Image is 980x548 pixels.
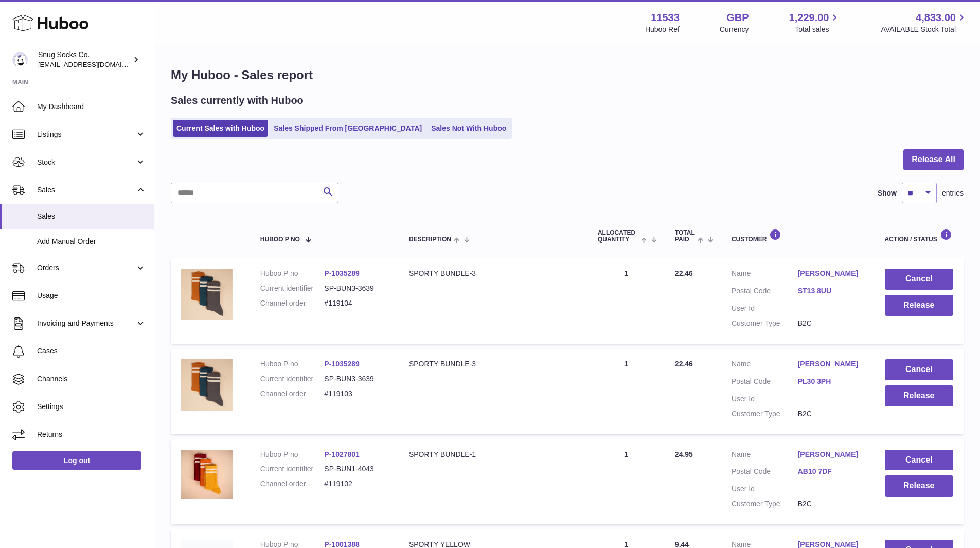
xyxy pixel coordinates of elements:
[598,229,638,243] span: ALLOCATED Quantity
[37,291,146,300] span: Usage
[795,25,841,34] span: Total sales
[732,450,798,462] dt: Name
[38,50,131,69] div: Snug Socks Co.
[732,286,798,298] dt: Postal Code
[38,60,151,68] span: [EMAIL_ADDRESS][DOMAIN_NAME]
[37,402,146,412] span: Settings
[732,359,798,372] dt: Name
[260,359,325,369] dt: Huboo P no
[903,149,964,170] button: Release All
[720,25,749,34] div: Currency
[878,188,897,198] label: Show
[260,464,325,474] dt: Current identifier
[37,374,146,384] span: Channels
[324,284,388,293] dd: SP-BUN3-3639
[324,450,360,458] a: P-1027801
[798,269,864,278] a: [PERSON_NAME]
[798,499,864,509] dd: B2C
[726,11,749,25] strong: GBP
[409,236,451,243] span: Description
[260,479,325,489] dt: Channel order
[916,11,956,25] span: 4,833.00
[587,349,665,434] td: 1
[798,286,864,296] a: ST13 8UU
[885,269,953,290] button: Cancel
[409,359,577,369] div: SPORTY BUNDLE-3
[171,94,304,108] h2: Sales currently with Huboo
[324,360,360,368] a: P-1035289
[732,269,798,281] dt: Name
[881,11,968,34] a: 4,833.00 AVAILABLE Stock Total
[324,374,388,384] dd: SP-BUN3-3639
[181,450,233,499] img: 115331743864031.jpg
[732,377,798,389] dt: Postal Code
[675,450,693,458] span: 24.95
[260,236,300,243] span: Huboo P no
[37,319,135,328] span: Invoicing and Payments
[881,25,968,34] span: AVAILABLE Stock Total
[798,359,864,369] a: [PERSON_NAME]
[181,269,233,320] img: 115331743863786.jpg
[37,211,146,221] span: Sales
[732,319,798,328] dt: Customer Type
[12,52,28,67] img: info@snugsocks.co.uk
[885,229,953,243] div: Action / Status
[675,229,695,243] span: Total paid
[260,298,325,308] dt: Channel order
[324,269,360,277] a: P-1035289
[427,120,510,137] a: Sales Not With Huboo
[732,229,864,243] div: Customer
[732,484,798,494] dt: User Id
[732,394,798,404] dt: User Id
[37,430,146,439] span: Returns
[885,359,953,380] button: Cancel
[37,346,146,356] span: Cases
[885,450,953,471] button: Cancel
[789,11,829,25] span: 1,229.00
[171,67,964,83] h1: My Huboo - Sales report
[789,11,841,34] a: 1,229.00 Total sales
[37,263,135,273] span: Orders
[798,467,864,476] a: AB10 7DF
[732,304,798,313] dt: User Id
[260,450,325,459] dt: Huboo P no
[732,499,798,509] dt: Customer Type
[37,102,146,112] span: My Dashboard
[37,157,135,167] span: Stock
[409,269,577,278] div: SPORTY BUNDLE-3
[324,464,388,474] dd: SP-BUN1-4043
[260,269,325,278] dt: Huboo P no
[885,295,953,316] button: Release
[37,130,135,139] span: Listings
[260,284,325,293] dt: Current identifier
[12,451,141,470] a: Log out
[798,450,864,459] a: [PERSON_NAME]
[409,450,577,459] div: SPORTY BUNDLE-1
[942,188,964,198] span: entries
[37,185,135,195] span: Sales
[324,298,388,308] dd: #119104
[798,319,864,328] dd: B2C
[260,389,325,399] dt: Channel order
[181,359,233,411] img: 115331743863786.jpg
[885,475,953,497] button: Release
[260,374,325,384] dt: Current identifier
[732,467,798,479] dt: Postal Code
[675,269,693,277] span: 22.46
[587,439,665,525] td: 1
[732,409,798,419] dt: Customer Type
[675,360,693,368] span: 22.46
[645,25,680,34] div: Huboo Ref
[885,385,953,406] button: Release
[324,479,388,489] dd: #119102
[173,120,268,137] a: Current Sales with Huboo
[587,258,665,344] td: 1
[798,377,864,386] a: PL30 3PH
[270,120,425,137] a: Sales Shipped From [GEOGRAPHIC_DATA]
[798,409,864,419] dd: B2C
[651,11,680,25] strong: 11533
[324,389,388,399] dd: #119103
[37,237,146,246] span: Add Manual Order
